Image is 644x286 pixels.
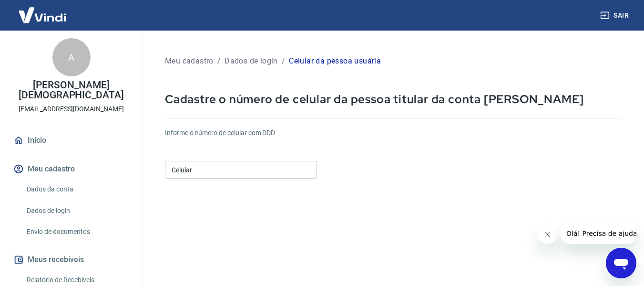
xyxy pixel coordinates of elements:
[6,7,80,14] span: Olá! Precisa de ajuda?
[23,201,131,221] a: Dados de login
[289,55,381,67] p: Celular da pessoa usuária
[165,92,621,106] p: Cadastre o número de celular da pessoa titular da conta [PERSON_NAME]
[606,248,636,278] iframe: Botão para abrir a janela de mensagens
[11,0,73,30] img: Vindi
[225,55,278,67] p: Dados de login
[52,38,91,76] div: A
[11,249,131,270] button: Meus recebíveis
[561,223,636,244] iframe: Mensagem da empresa
[19,104,124,114] p: [EMAIL_ADDRESS][DOMAIN_NAME]
[217,55,221,67] p: /
[538,225,557,244] iframe: Fechar mensagem
[23,180,131,199] a: Dados da conta
[282,55,285,67] p: /
[11,159,131,180] button: Meu cadastro
[165,55,214,67] p: Meu cadastro
[165,128,621,138] h6: Informe o número de celular com DDD
[598,7,633,24] button: Sair
[23,222,131,242] a: Envio de documentos
[8,80,135,100] p: [PERSON_NAME][DEMOGRAPHIC_DATA]
[11,130,131,151] a: Início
